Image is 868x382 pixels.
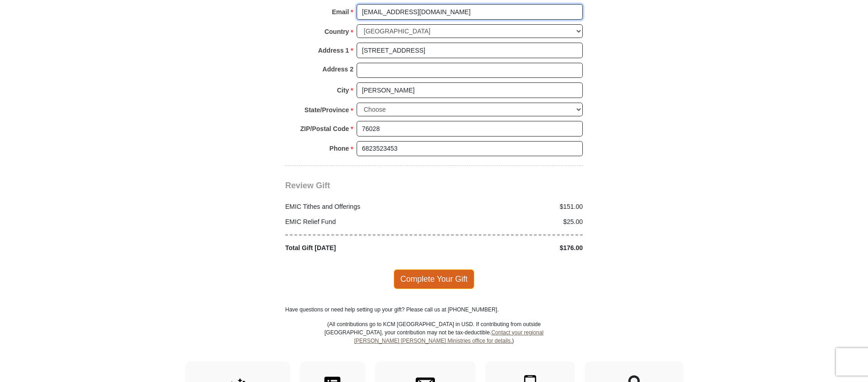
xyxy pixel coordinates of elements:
strong: Address 2 [322,63,353,76]
strong: City [337,84,349,97]
div: $151.00 [434,202,588,212]
span: Complete Your Gift [394,269,475,289]
div: Total Gift [DATE] [281,243,434,253]
strong: Address 1 [318,44,349,57]
p: (All contributions go to KCM [GEOGRAPHIC_DATA] in USD. If contributing from outside [GEOGRAPHIC_D... [324,320,544,361]
div: $25.00 [434,217,588,227]
p: Have questions or need help setting up your gift? Please call us at [PHONE_NUMBER]. [285,306,583,314]
a: Contact your regional [PERSON_NAME] [PERSON_NAME] Ministries office for details. [354,329,543,344]
span: Review Gift [285,181,330,190]
strong: State/Province [304,104,349,116]
strong: Phone [330,142,349,155]
strong: ZIP/Postal Code [300,122,349,135]
strong: Country [325,25,349,38]
div: EMIC Tithes and Offerings [281,202,434,212]
div: EMIC Relief Fund [281,217,434,227]
div: $176.00 [434,243,588,253]
strong: Email [332,5,349,18]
